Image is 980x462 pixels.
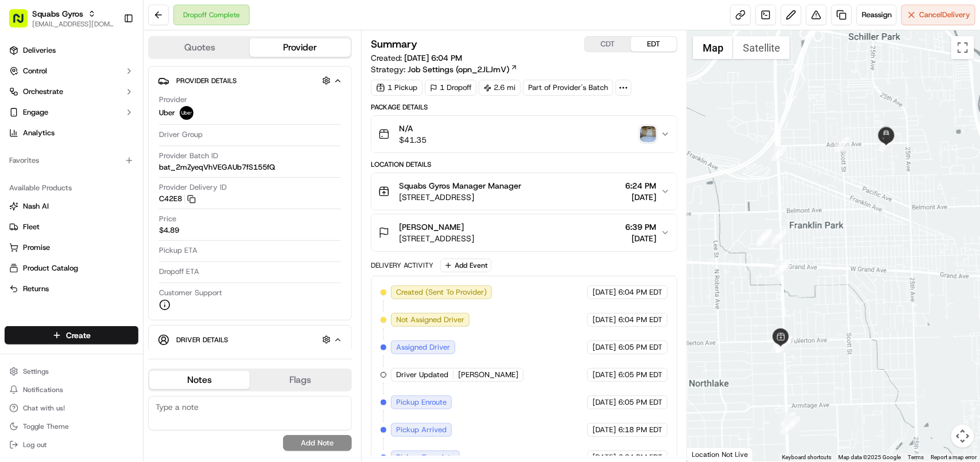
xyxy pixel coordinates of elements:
[23,222,40,232] span: Fleet
[5,418,138,434] button: Toggle Theme
[9,284,134,294] a: Returns
[625,191,656,203] span: [DATE]
[690,447,728,461] a: Open this area in Google Maps (opens a new window)
[458,370,518,380] span: [PERSON_NAME]
[9,242,134,253] a: Promise
[159,194,196,204] button: C42E8
[399,221,464,233] span: [PERSON_NAME]
[250,38,350,57] button: Provider
[5,62,138,80] button: Control
[592,315,616,325] span: [DATE]
[781,412,796,427] div: 5
[176,335,228,344] span: Driver Details
[5,238,138,257] button: Promise
[159,182,227,193] span: Provider Delivery ID
[862,10,892,20] span: Reassign
[693,36,733,59] button: Show street map
[408,64,509,75] span: Job Settings (opn_2JLJmV)
[23,404,65,413] span: Chat with us!
[399,233,474,244] span: [STREET_ADDRESS]
[618,425,663,435] span: 6:18 PM EDT
[39,109,188,121] div: Start new chat
[396,397,447,408] span: Pickup Enroute
[5,124,138,142] a: Analytics
[908,454,924,460] a: Terms (opens in new tab)
[733,36,790,59] button: Show satellite imagery
[640,126,656,142] button: photo_proof_of_delivery image
[772,229,787,244] div: 15
[687,447,753,461] div: Location Not Live
[757,229,772,244] div: 14
[11,46,209,64] p: Welcome 👋
[625,221,656,233] span: 6:39 PM
[159,108,175,118] span: Uber
[180,106,193,120] img: uber-new-logo.jpeg
[371,64,518,75] div: Strategy:
[23,128,55,138] span: Analytics
[592,342,616,353] span: [DATE]
[396,370,448,380] span: Driver Updated
[5,179,138,197] div: Available Products
[371,116,677,152] button: N/A$41.35photo_proof_of_delivery image
[5,382,138,398] button: Notifications
[585,37,631,52] button: CDT
[838,454,901,460] span: Map data ©2025 Google
[371,103,677,112] div: Package Details
[159,214,176,224] span: Price
[5,437,138,453] button: Log out
[5,103,138,122] button: Engage
[425,80,477,96] div: 1 Dropoff
[11,11,34,34] img: Nash
[371,39,417,49] h3: Summary
[479,80,521,96] div: 2.6 mi
[23,87,63,97] span: Orchestrate
[23,45,56,56] span: Deliveries
[785,416,800,431] div: 6
[690,447,728,461] img: Google
[5,5,119,32] button: Squabs Gyros[EMAIL_ADDRESS][DOMAIN_NAME]
[835,137,850,152] div: 17
[32,19,114,29] span: [EMAIL_ADDRESS][DOMAIN_NAME]
[81,194,139,203] a: Powered byPylon
[66,330,91,341] span: Create
[149,371,250,389] button: Notes
[775,260,790,275] div: 12
[5,218,138,236] button: Fleet
[371,160,677,169] div: Location Details
[250,371,350,389] button: Flags
[901,5,975,25] button: CancelDelivery
[159,162,275,173] span: bat_2mZyeqVhVEGAUb7fS155fQ
[159,225,179,236] span: $4.89
[23,385,63,394] span: Notifications
[772,146,787,161] div: 16
[631,37,677,52] button: EDT
[32,8,83,19] button: Squabs Gyros
[618,287,663,297] span: 6:04 PM EDT
[618,397,663,408] span: 6:05 PM EDT
[23,367,49,376] span: Settings
[857,5,897,25] button: Reassign
[618,342,663,353] span: 6:05 PM EDT
[158,71,342,90] button: Provider Details
[371,173,677,210] button: Squabs Gyros Manager Manager[STREET_ADDRESS]6:24 PM[DATE]
[5,400,138,416] button: Chat with us!
[408,64,518,75] a: Job Settings (opn_2JLJmV)
[931,454,977,460] a: Report a map error
[592,370,616,380] span: [DATE]
[23,263,78,273] span: Product Catalog
[9,263,134,273] a: Product Catalog
[30,74,207,86] input: Got a question? Start typing here...
[440,259,491,272] button: Add Event
[625,233,656,244] span: [DATE]
[396,342,450,353] span: Assigned Driver
[592,425,616,435] span: [DATE]
[159,267,199,277] span: Dropoff ETA
[782,453,831,461] button: Keyboard shortcuts
[399,134,427,146] span: $41.35
[618,370,663,380] span: 6:05 PM EDT
[159,245,197,256] span: Pickup ETA
[92,162,189,182] a: 💻API Documentation
[176,76,237,85] span: Provider Details
[109,166,184,178] span: API Documentation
